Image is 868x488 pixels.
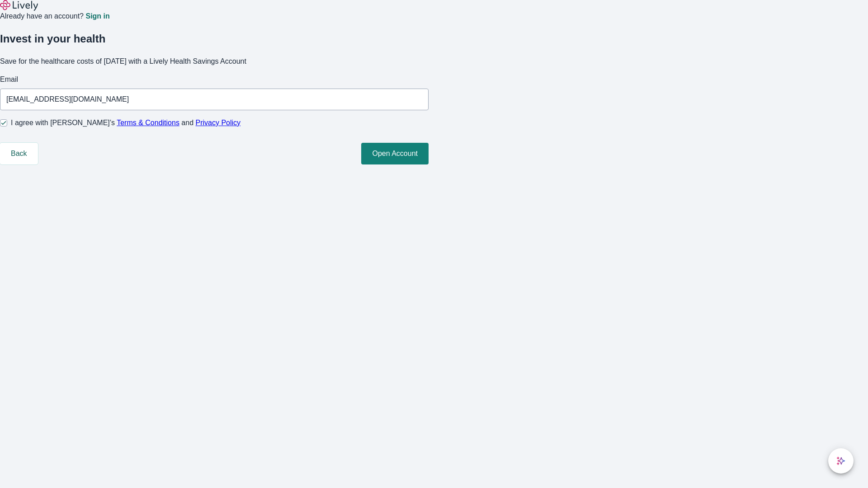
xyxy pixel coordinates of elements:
a: Sign in [85,13,109,20]
span: I agree with [PERSON_NAME]’s and [11,117,241,128]
a: Privacy Policy [196,119,241,127]
button: Open Account [361,143,429,164]
a: Terms & Conditions [117,119,179,127]
svg: Lively AI Assistant [836,456,845,465]
button: chat [828,448,854,474]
